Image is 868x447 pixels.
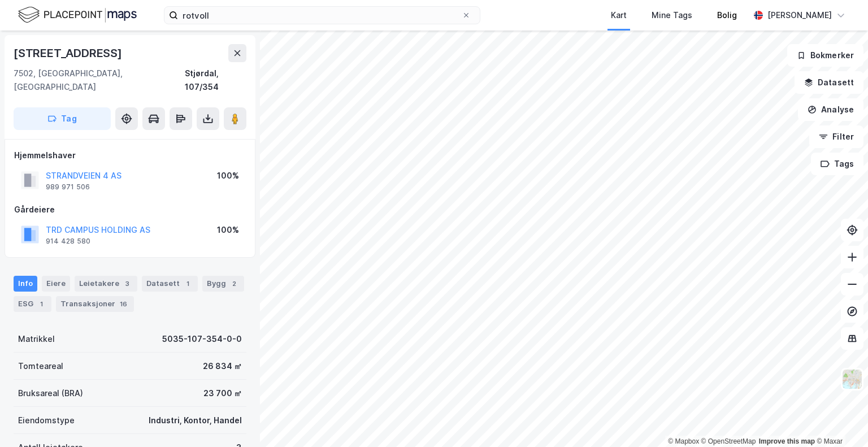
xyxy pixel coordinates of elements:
[809,125,863,148] button: Filter
[203,359,242,373] div: 26 834 ㎡
[46,237,90,246] div: 914 428 580
[18,332,55,346] div: Matrikkel
[18,414,75,427] div: Eiendomstype
[14,149,246,162] div: Hjemmelshaver
[149,414,242,427] div: Industri, Kontor, Handel
[701,437,756,445] a: OpenStreetMap
[652,8,692,22] div: Mine Tags
[611,8,627,22] div: Kart
[36,298,47,310] div: 1
[142,276,198,292] div: Datasett
[787,44,863,67] button: Bokmerker
[798,98,863,121] button: Analyse
[767,8,832,22] div: [PERSON_NAME]
[14,67,185,94] div: 7502, [GEOGRAPHIC_DATA], [GEOGRAPHIC_DATA]
[795,71,863,94] button: Datasett
[14,44,124,62] div: [STREET_ADDRESS]
[185,67,246,94] div: Stjørdal, 107/354
[178,7,462,24] input: Søk på adresse, matrikkel, gårdeiere, leietakere eller personer
[46,183,90,192] div: 989 971 506
[841,368,863,390] img: Z
[203,387,242,400] div: 23 700 ㎡
[18,359,63,373] div: Tomteareal
[202,276,244,292] div: Bygg
[14,107,111,130] button: Tag
[121,278,133,289] div: 3
[228,278,240,289] div: 2
[811,153,863,175] button: Tags
[162,332,242,346] div: 5035-107-354-0-0
[42,276,70,292] div: Eiere
[18,387,83,400] div: Bruksareal (BRA)
[217,169,239,183] div: 100%
[811,393,868,447] div: Kontrollprogram for chat
[717,8,737,22] div: Bolig
[75,276,137,292] div: Leietakere
[182,278,193,289] div: 1
[14,296,51,312] div: ESG
[118,298,129,310] div: 16
[668,437,699,445] a: Mapbox
[14,203,246,216] div: Gårdeiere
[759,437,815,445] a: Improve this map
[18,5,137,25] img: logo.f888ab2527a4732fd821a326f86c7f29.svg
[217,223,239,237] div: 100%
[56,296,134,312] div: Transaksjoner
[14,276,37,292] div: Info
[811,393,868,447] iframe: Chat Widget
